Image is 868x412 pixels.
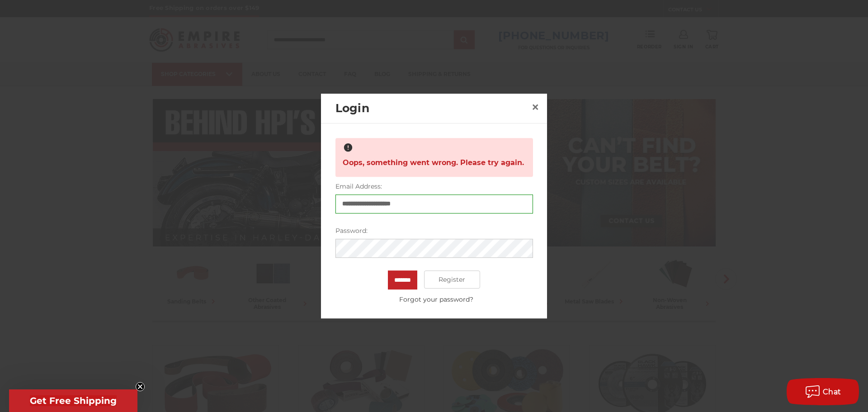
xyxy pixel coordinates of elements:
button: Chat [787,378,859,405]
div: Get Free ShippingClose teaser [9,389,137,412]
button: Close teaser [136,382,145,391]
span: Get Free Shipping [30,395,117,406]
a: Forgot your password? [340,295,533,304]
span: Chat [823,388,841,396]
span: × [531,98,539,116]
h2: Login [335,100,528,117]
a: Close [528,100,542,114]
label: Email Address: [335,182,533,191]
label: Password: [335,226,533,236]
span: Oops, something went wrong. Please try again. [343,154,524,172]
a: Register [424,270,481,289]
